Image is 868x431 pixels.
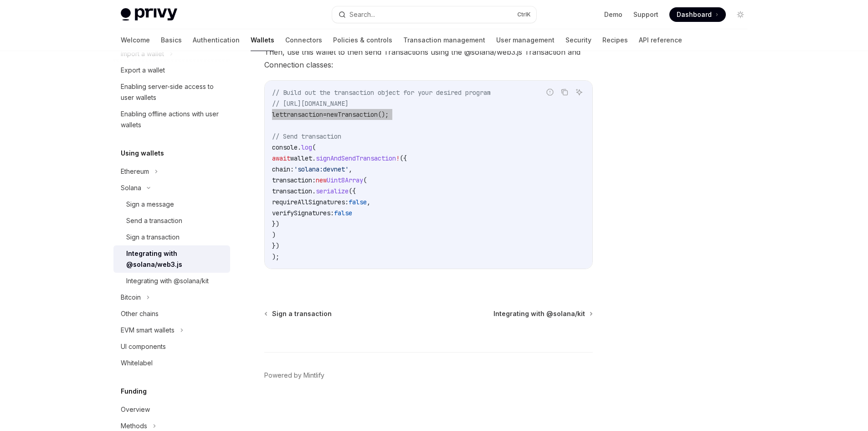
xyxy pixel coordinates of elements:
[272,132,341,140] span: // Send transaction
[113,106,230,133] a: Enabling offline actions with user wallets
[126,275,209,286] div: Integrating with @solana/kit
[272,231,276,239] span: )
[272,143,298,151] span: console
[272,187,312,195] span: transaction
[121,308,159,319] div: Other chains
[121,148,164,159] h5: Using wallets
[251,29,274,51] a: Wallets
[403,29,485,51] a: Transaction management
[272,309,332,318] span: Sign a transaction
[669,7,726,22] a: Dashboard
[113,62,230,78] a: Export a wallet
[121,386,147,397] h5: Funding
[121,109,225,130] div: Enabling offline actions with user wallets
[272,154,290,162] span: await
[121,81,225,103] div: Enabling server-side access to user wallets
[327,176,363,184] span: Uint8Array
[363,176,367,184] span: (
[301,143,312,151] span: log
[312,143,316,151] span: (
[349,187,356,195] span: ({
[378,110,389,119] span: ();
[338,110,378,119] span: Transaction
[327,110,338,119] span: new
[121,29,150,51] a: Welcome
[312,187,316,195] span: .
[121,166,149,177] div: Ethereum
[290,154,312,162] span: wallet
[113,306,230,322] a: Other chains
[316,176,327,184] span: new
[113,213,230,229] a: Send a transaction
[272,99,349,108] span: // [URL][DOMAIN_NAME]
[121,65,165,76] div: Export a wallet
[367,198,370,206] span: ,
[396,154,400,162] span: !
[316,187,349,195] span: serialize
[121,8,177,21] img: light logo
[272,88,491,97] span: // Build out the transaction object for your desired program
[294,165,349,173] span: 'solana:devnet'
[349,198,367,206] span: false
[272,176,316,184] span: transaction:
[272,220,279,228] span: })
[312,154,316,162] span: .
[264,46,593,71] span: Then, use this wallet to then send Transactions using the @solana/web3.js Transaction and Connect...
[121,325,175,336] div: EVM smart wallets
[121,358,153,369] div: Whitelabel
[113,245,230,273] a: Integrating with @solana/web3.js
[126,215,182,226] div: Send a transaction
[126,232,180,243] div: Sign a transaction
[113,273,230,289] a: Integrating with @solana/kit
[121,182,141,193] div: Solana
[323,110,327,119] span: =
[400,154,407,162] span: ({
[298,143,301,151] span: .
[121,341,166,352] div: UI components
[334,209,352,217] span: false
[316,154,396,162] span: signAndSendTransaction
[193,29,240,51] a: Authentication
[264,371,324,380] a: Powered by Mintlify
[272,198,349,206] span: requireAllSignatures:
[265,309,332,318] a: Sign a transaction
[121,292,141,303] div: Bitcoin
[349,9,375,20] div: Search...
[633,10,658,19] a: Support
[272,209,334,217] span: verifySignatures:
[544,86,556,98] button: Report incorrect code
[602,29,628,51] a: Recipes
[517,11,531,18] span: Ctrl K
[113,196,230,213] a: Sign a message
[272,110,283,119] span: let
[113,229,230,245] a: Sign a transaction
[272,165,294,173] span: chain:
[604,10,622,19] a: Demo
[559,86,570,98] button: Copy the contents from the code block
[349,165,352,173] span: ,
[113,338,230,355] a: UI components
[493,309,585,318] span: Integrating with @solana/kit
[126,199,174,210] div: Sign a message
[283,110,323,119] span: transaction
[332,6,536,23] button: Search...CtrlK
[126,248,225,270] div: Integrating with @solana/web3.js
[333,29,392,51] a: Policies & controls
[121,404,150,415] div: Overview
[113,355,230,371] a: Whitelabel
[272,242,279,250] span: })
[493,309,592,318] a: Integrating with @solana/kit
[496,29,555,51] a: User management
[565,29,591,51] a: Security
[639,29,682,51] a: API reference
[733,7,748,22] button: Toggle dark mode
[285,29,322,51] a: Connectors
[161,29,182,51] a: Basics
[113,78,230,106] a: Enabling server-side access to user wallets
[113,401,230,418] a: Overview
[677,10,712,19] span: Dashboard
[573,86,585,98] button: Ask AI
[272,253,279,261] span: );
